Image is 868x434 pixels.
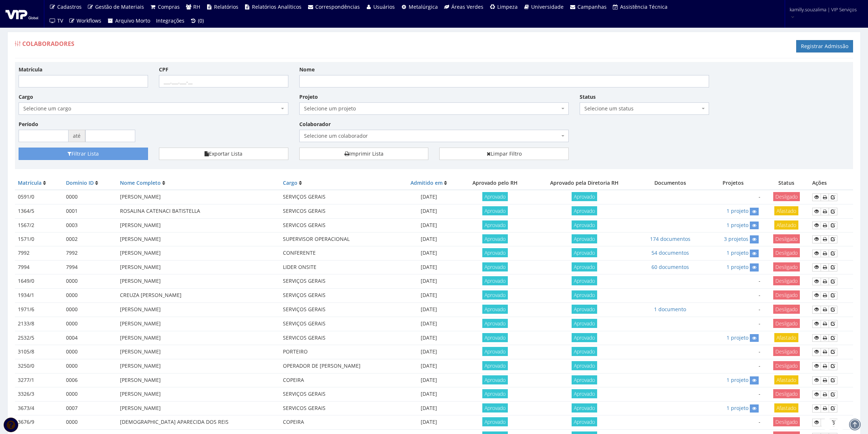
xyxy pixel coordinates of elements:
[15,302,63,317] td: 1971/6
[774,206,798,215] span: Afastado
[5,8,38,19] img: logo
[572,361,597,370] span: Aprovado
[115,17,150,24] span: Arquivo Morto
[399,232,459,246] td: [DATE]
[727,222,748,228] a: 1 projeto
[572,206,597,215] span: Aprovado
[703,190,763,204] td: -
[572,417,597,426] span: Aprovado
[57,3,82,10] span: Cadastros
[15,373,63,387] td: 3277/1
[399,387,459,402] td: [DATE]
[572,347,597,356] span: Aprovado
[703,317,763,331] td: -
[46,14,66,28] a: TV
[117,190,280,204] td: [PERSON_NAME]
[283,179,297,186] a: Cargo
[703,302,763,317] td: -
[117,401,280,415] td: [PERSON_NAME]
[482,262,508,271] span: Aprovado
[727,207,748,214] a: 1 projeto
[15,204,63,218] td: 1364/5
[774,375,798,384] span: Afastado
[773,361,800,370] span: Desligado
[19,102,288,115] span: Selecione um cargo
[15,387,63,402] td: 3326/3
[299,121,331,128] label: Colaborador
[773,347,800,356] span: Desligado
[482,206,508,215] span: Aprovado
[399,331,459,345] td: [DATE]
[654,306,686,313] a: 1 documento
[399,190,459,204] td: [DATE]
[15,288,63,302] td: 1934/1
[703,176,763,190] th: Projetos
[727,334,748,341] a: 1 projeto
[299,130,569,142] span: Selecione um colaborador
[117,218,280,232] td: [PERSON_NAME]
[299,102,569,115] span: Selecione um projeto
[572,333,597,342] span: Aprovado
[703,274,763,289] td: -
[15,317,63,331] td: 2133/8
[63,302,117,317] td: 0000
[399,246,459,260] td: [DATE]
[63,204,117,218] td: 0001
[63,359,117,373] td: 0000
[572,192,597,201] span: Aprovado
[198,17,204,24] span: (0)
[57,17,63,24] span: TV
[280,232,399,246] td: SUPERVISOR OPERACIONAL
[63,345,117,359] td: 0000
[299,148,429,160] a: Imprimir Lista
[63,415,117,430] td: 0000
[315,3,360,10] span: Correspondências
[572,375,597,384] span: Aprovado
[280,317,399,331] td: SERVIÇOS GERAIS
[15,415,63,430] td: 3676/9
[15,218,63,232] td: 1567/2
[482,333,508,342] span: Aprovado
[572,262,597,271] span: Aprovado
[727,263,748,270] a: 1 projeto
[104,14,153,28] a: Arquivo Morto
[19,66,42,73] label: Matrícula
[95,3,144,10] span: Gestão de Materiais
[399,345,459,359] td: [DATE]
[572,220,597,230] span: Aprovado
[159,148,288,160] button: Exportar Lista
[399,204,459,218] td: [DATE]
[774,333,798,342] span: Afastado
[399,317,459,331] td: [DATE]
[156,17,184,24] span: Integrações
[482,389,508,398] span: Aprovado
[399,288,459,302] td: [DATE]
[482,319,508,328] span: Aprovado
[280,204,399,218] td: SERVICOS GERAIS
[280,345,399,359] td: PORTEIRO
[572,389,597,398] span: Aprovado
[15,260,63,274] td: 7994
[584,105,700,112] span: Selecione um status
[304,105,560,112] span: Selecione um projeto
[773,305,800,314] span: Desligado
[482,417,508,426] span: Aprovado
[63,246,117,260] td: 7992
[63,401,117,415] td: 0007
[117,274,280,289] td: [PERSON_NAME]
[63,288,117,302] td: 0000
[773,290,800,300] span: Desligado
[15,331,63,345] td: 2532/5
[482,220,508,230] span: Aprovado
[280,218,399,232] td: SERVICOS GERAIS
[280,288,399,302] td: SERVIÇOS GERAIS
[532,176,637,190] th: Aprovado pela Diretoria RH
[69,130,85,142] span: até
[620,3,667,10] span: Assistência Técnica
[482,305,508,314] span: Aprovado
[572,234,597,243] span: Aprovado
[19,121,38,128] label: Período
[796,40,853,52] a: Registrar Admissão
[773,276,800,285] span: Desligado
[439,148,569,160] a: Limpar Filtro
